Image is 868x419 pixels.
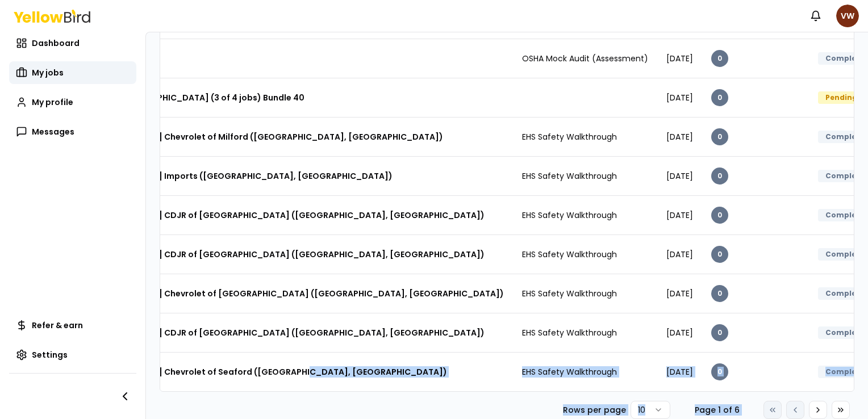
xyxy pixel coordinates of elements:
div: 0 [711,128,728,145]
span: Dashboard [32,37,80,49]
a: Refer & earn [9,314,136,337]
p: Rows per page [563,404,626,416]
a: Settings [9,343,136,366]
span: [DATE] [666,249,693,260]
span: EHS Safety Walkthrough [522,327,617,338]
span: EHS Safety Walkthrough [522,170,617,182]
span: [DATE] [666,327,693,338]
span: My jobs [32,67,64,78]
a: My profile [9,91,136,114]
span: EHS Safety Walkthrough [522,209,617,221]
div: 0 [711,285,728,302]
span: VW [836,5,859,27]
span: My profile [32,97,73,108]
span: Messages [32,126,74,137]
span: [DATE] [666,209,693,221]
span: [DATE] [666,170,693,182]
div: 0 [711,363,728,380]
span: [DATE] [666,288,693,299]
span: Settings [32,349,68,361]
a: Dashboard [9,32,136,55]
div: 0 [711,246,728,263]
a: My jobs [9,61,136,84]
div: 0 [711,207,728,224]
span: EHS Safety Walkthrough [522,131,617,143]
span: [DATE] [666,92,693,103]
span: EHS Safety Walkthrough [522,288,617,299]
span: OSHA Mock Audit (Assessment) [522,53,648,64]
div: 0 [711,50,728,67]
div: 0 [711,167,728,185]
div: 0 [711,324,728,341]
span: [DATE] [666,53,693,64]
span: [DATE] [666,131,693,143]
div: 0 [711,89,728,106]
span: EHS Safety Walkthrough [522,249,617,260]
a: Messages [9,120,136,143]
span: EHS Safety Walkthrough [522,366,617,378]
span: Refer & earn [32,320,83,331]
div: Page 1 of 6 [688,404,745,416]
span: [DATE] [666,366,693,378]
